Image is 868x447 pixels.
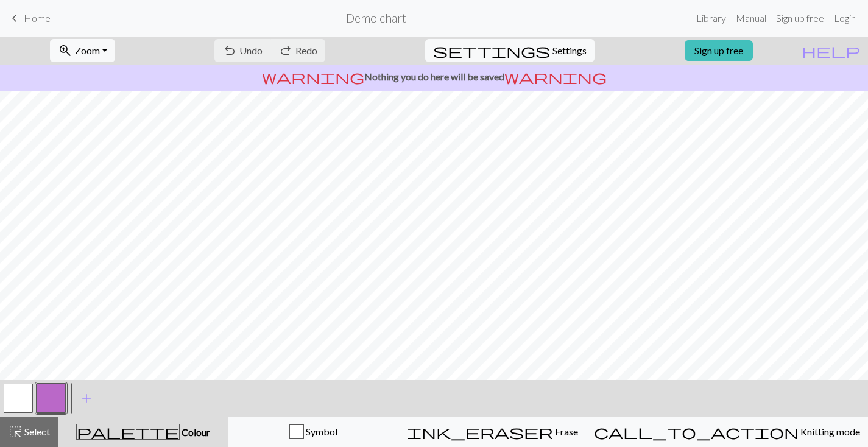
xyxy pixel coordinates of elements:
[58,417,228,447] button: Colour
[262,68,364,85] span: warning
[691,6,731,30] a: Library
[7,8,51,29] a: Home
[24,12,51,24] span: Home
[771,6,829,30] a: Sign up free
[399,417,586,447] button: Erase
[425,39,595,62] button: SettingsSettings
[23,426,50,437] span: Select
[8,423,23,440] span: highlight_alt
[504,68,607,85] span: warning
[79,390,94,407] span: add
[180,426,210,438] span: Colour
[799,426,860,437] span: Knitting mode
[731,6,771,30] a: Manual
[586,417,868,447] button: Knitting mode
[433,42,550,59] span: settings
[802,42,860,59] span: help
[829,6,861,30] a: Login
[407,423,553,440] span: ink_eraser
[77,423,179,440] span: palette
[552,43,587,58] span: Settings
[5,69,863,84] p: Nothing you do here will be saved
[75,44,100,56] span: Zoom
[594,423,799,440] span: call_to_action
[50,39,115,62] button: Zoom
[304,426,337,437] span: Symbol
[685,40,753,61] a: Sign up free
[553,426,578,437] span: Erase
[228,417,399,447] button: Symbol
[58,42,72,59] span: zoom_in
[346,11,406,25] h2: Demo chart
[433,43,550,58] i: Settings
[7,10,22,27] span: keyboard_arrow_left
